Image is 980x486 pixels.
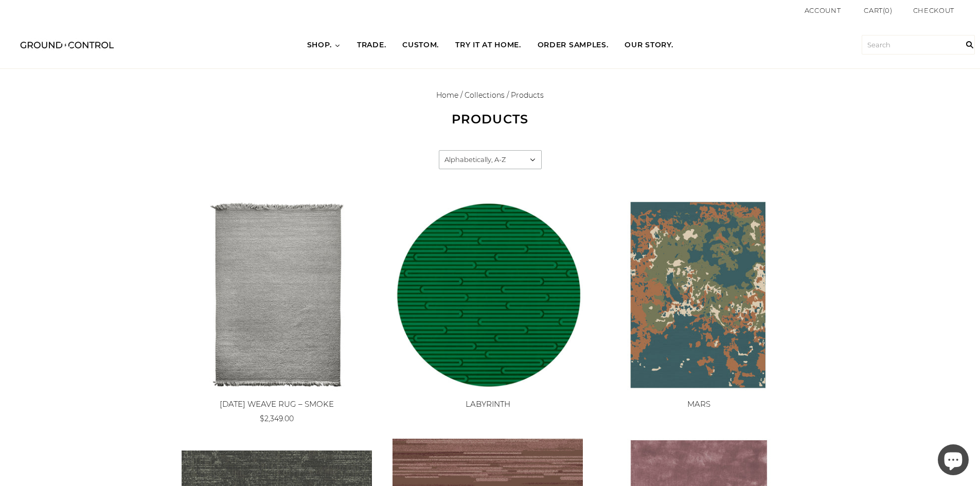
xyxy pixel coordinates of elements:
span: Products [511,91,544,100]
a: Cart(0) [864,5,893,16]
span: TRY IT AT HOME. [455,40,521,50]
span: Cart [864,6,883,14]
span: 0 [885,6,890,14]
a: LABYRINTH [466,399,510,409]
a: Collections [465,91,505,100]
a: TRADE. [349,31,394,60]
input: Search [959,21,980,68]
a: ORDER SAMPLES. [529,31,617,60]
a: Home [436,91,458,100]
inbox-online-store-chat: Shopify online store chat [935,444,972,478]
a: [DATE] WEAVE RUG – SMOKE [220,399,334,409]
a: OUR STORY. [616,31,681,60]
a: SHOP. [299,31,349,60]
span: TRADE. [357,40,386,50]
a: MARS [687,399,710,409]
input: Search [862,35,975,55]
span: OUR STORY. [625,40,673,50]
h1: Products [336,112,645,127]
span: / [460,91,462,100]
a: Account [805,6,841,14]
a: CUSTOM. [394,31,447,60]
span: $2,349.00 [260,414,294,423]
span: CUSTOM. [402,40,439,50]
span: / [507,91,509,100]
a: TRY IT AT HOME. [447,31,529,60]
span: ORDER SAMPLES. [538,40,609,50]
span: SHOP. [307,40,332,50]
